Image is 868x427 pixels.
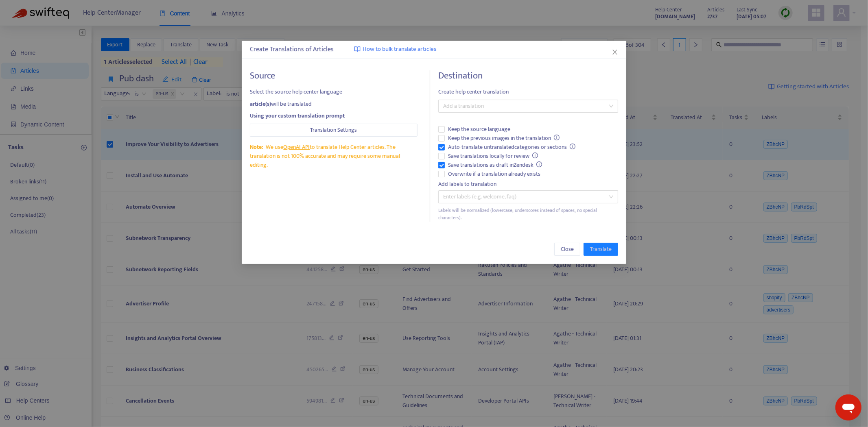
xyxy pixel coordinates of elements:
div: Create Translations of Articles [250,45,618,54]
span: info-circle [536,161,542,167]
span: Keep the source language [445,125,514,134]
div: will be translated [250,100,418,109]
span: info-circle [532,152,538,158]
span: info-circle [570,144,575,149]
span: How to bulk translate articles [363,45,436,54]
span: Save translations as draft in Zendesk [445,161,546,170]
span: Close [561,245,574,254]
span: Create help center translation [438,87,618,96]
span: Save translations locally for review [445,152,542,161]
span: close [612,49,618,55]
span: Auto-translate untranslated categories or sections [445,143,579,152]
div: Using your custom translation prompt [250,111,418,120]
button: Close [610,48,619,57]
div: Labels will be normalized (lowercase, underscores instead of spaces, no special characters). [438,207,618,222]
span: Translation Settings [310,126,357,135]
span: info-circle [554,135,560,140]
div: Add labels to translation [438,180,618,189]
iframe: Button to launch messaging window [835,394,861,420]
a: How to bulk translate articles [354,45,436,54]
a: OpenAI API [284,142,310,152]
div: We use to translate Help Center articles. The translation is not 100% accurate and may require so... [250,143,418,170]
span: Note: [250,142,263,152]
button: Translate [584,243,618,256]
button: Close [554,243,580,256]
h4: Source [250,70,418,81]
span: Keep the previous images in the translation [445,134,563,143]
strong: article(s) [250,99,271,109]
h4: Destination [438,70,618,81]
span: Overwrite if a translation already exists [445,170,544,179]
button: Translation Settings [250,124,418,137]
span: Select the source help center language [250,87,418,96]
img: image-link [354,46,361,52]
